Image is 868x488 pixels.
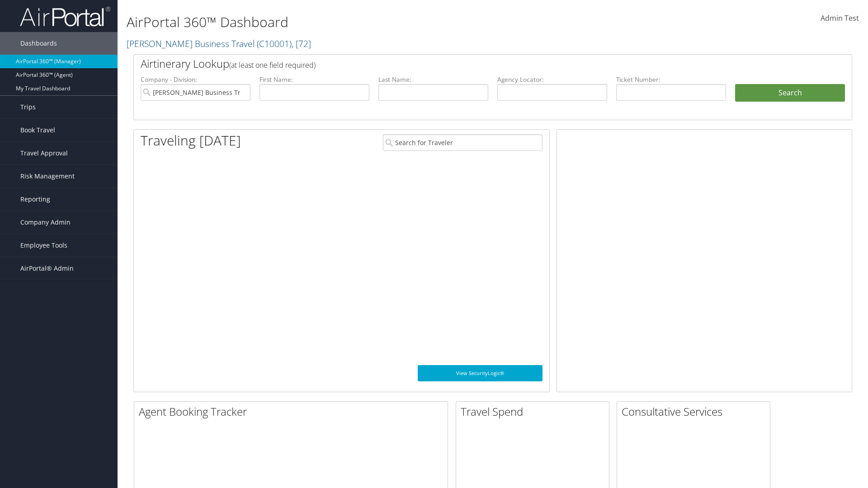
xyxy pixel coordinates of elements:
[461,404,609,419] h2: Travel Spend
[292,38,311,50] span: , [ 72 ]
[127,38,311,50] a: [PERSON_NAME] Business Travel
[139,404,448,419] h2: Agent Booking Tracker
[20,257,74,280] span: AirPortal® Admin
[378,75,488,84] label: Last Name:
[141,131,241,150] h1: Traveling [DATE]
[20,6,110,27] img: airportal-logo.png
[821,13,859,23] span: Admin Test
[259,75,369,84] label: First Name:
[20,32,57,55] span: Dashboards
[735,84,845,102] button: Search
[141,75,250,84] label: Company - Division:
[141,56,785,71] h2: Airtinerary Lookup
[20,165,75,188] span: Risk Management
[497,75,607,84] label: Agency Locator:
[257,38,292,50] span: ( C10001 )
[616,75,726,84] label: Ticket Number:
[20,211,71,234] span: Company Admin
[20,96,36,118] span: Trips
[229,60,316,70] span: (at least one field required)
[20,119,55,141] span: Book Travel
[20,188,50,211] span: Reporting
[821,5,859,33] a: Admin Test
[418,365,542,381] a: View SecurityLogic®
[20,142,68,164] span: Travel Approval
[127,13,615,32] h1: AirPortal 360™ Dashboard
[622,404,770,419] h2: Consultative Services
[383,134,542,151] input: Search for Traveler
[20,234,67,257] span: Employee Tools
